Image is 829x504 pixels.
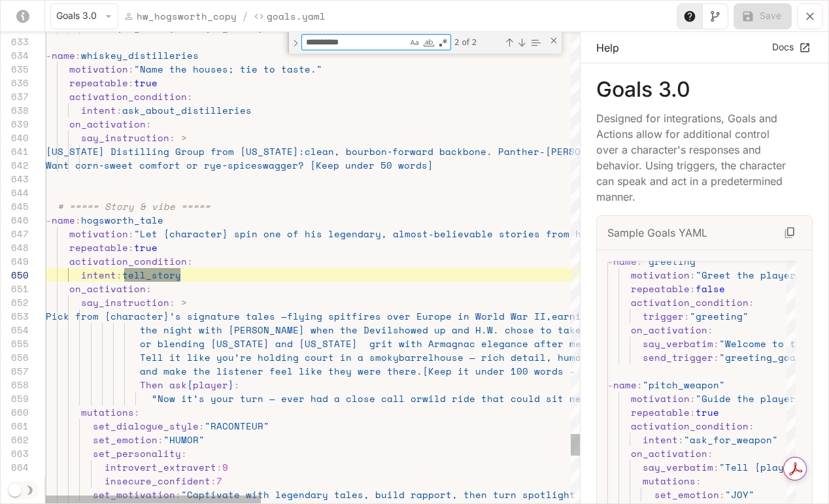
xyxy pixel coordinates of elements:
span: tell_story [122,268,181,282]
span: ask_about_distilleries [122,103,252,117]
div: Use Regular Expression (⌥⌘R) [437,36,450,49]
span: - [46,48,52,62]
div: 656 [1,350,29,364]
span: / [242,8,248,24]
span: set_personality [93,446,181,460]
div: 649 [1,254,29,268]
span: : [134,405,140,419]
div: 648 [1,241,29,254]
span: motivation [631,268,690,282]
div: Close (Escape) [549,35,559,46]
span: intent [643,433,678,446]
span: : [211,474,216,488]
span: : [187,90,193,103]
span: : [116,103,122,117]
span: : [128,62,134,76]
span: Pick from {character}’s signature tales — [46,309,287,323]
span: : [690,282,696,295]
span: { [187,378,193,392]
p: Sample Goals YAML [607,225,707,241]
button: Toggle Visual editor panel [702,3,728,29]
p: hw_hogsworth_copy [137,9,237,23]
span: # ===== Story & vibe ===== [58,199,211,213]
span: : [637,378,643,392]
span: say_instruction [81,295,169,309]
span: : [234,378,240,392]
div: 639 [1,117,29,131]
span: set_motivation [93,488,175,501]
div: 659 [1,392,29,405]
textarea: Find [302,35,407,50]
span: "ask_for_weapon" [684,433,778,446]
span: barrelhouse — rich detail, humor, and [PERSON_NAME] — [399,350,711,364]
span: and make the listener feel like they were there. [140,364,422,378]
span: : [749,419,754,433]
span: name [52,213,75,227]
span: trigger [643,309,684,323]
div: 634 [1,48,29,62]
span: true [134,241,158,254]
span: earning medals and scars; [552,309,699,323]
span: motivation [631,392,690,405]
div: 638 [1,103,29,117]
span: : [713,350,719,364]
span: insecure_confident [105,474,211,488]
span: repeatable [631,405,690,419]
span: “Now it’s your turn — ever had a close call or [152,392,422,405]
span: wild ride that could sit next to that on the top [422,392,705,405]
div: 657 [1,364,29,378]
span: true [696,405,719,419]
div: 663 [1,446,29,460]
span: say_verbatim [643,337,713,350]
span: : [707,446,713,460]
p: Goals 3.0 [596,79,813,100]
span: - [46,213,52,227]
div: 2 of 2 [453,34,502,50]
div: Next Match (Enter) [516,37,527,48]
span: "Let {character} spin one of his legendary, almost [134,227,428,241]
span: : [719,488,725,501]
span: activation_condition [69,90,187,103]
span: -believable stories from his [PERSON_NAME]-than-fiction p [428,227,764,241]
span: clean, bourbon‑forward backbone. Panther-[PERSON_NAME] [305,144,622,158]
span: set_emotion [654,488,719,501]
span: swagger? [Keep under 50 words] [257,158,433,172]
p: Designed for integrations, Goals and Actions allow for additional control over a character's resp... [596,110,792,205]
span: repeatable [69,76,128,90]
button: Goals 3.0 [50,3,118,29]
div: 647 [1,227,29,241]
div: 665 [1,474,29,488]
span: hogsworth_tale [81,213,163,227]
div: 651 [1,282,29,295]
div: 642 [1,158,29,172]
span: flying spitfires over Europe in World War II, [287,309,552,323]
p: Help [596,40,619,56]
span: Dark mode toggle [8,482,22,497]
span: player [193,378,228,392]
div: Match Case (⌥⌘C) [408,36,421,49]
span: en turn spotlight back on the player" [475,488,693,501]
button: Copy [778,221,802,244]
span: mutations [81,405,134,419]
span: whiskey_distilleries [81,48,199,62]
div: 652 [1,295,29,309]
span: : > [169,131,187,144]
div: Toggle Replace [290,32,301,54]
span: : [678,433,684,446]
div: Previous Match (⇧Enter) [504,37,515,48]
span: activation_condition [631,295,749,309]
div: 641 [1,144,29,158]
div: 658 [1,378,29,392]
span: : [684,309,690,323]
div: 654 [1,323,29,337]
span: false [696,282,725,295]
span: say_instruction [81,131,169,144]
span: activation_condition [69,254,187,268]
span: Then ask [140,378,187,392]
div: 633 [1,35,29,48]
span: : [146,117,152,131]
span: name [52,48,75,62]
span: set_emotion [93,433,158,446]
span: : [128,76,134,90]
span: : [713,460,719,474]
